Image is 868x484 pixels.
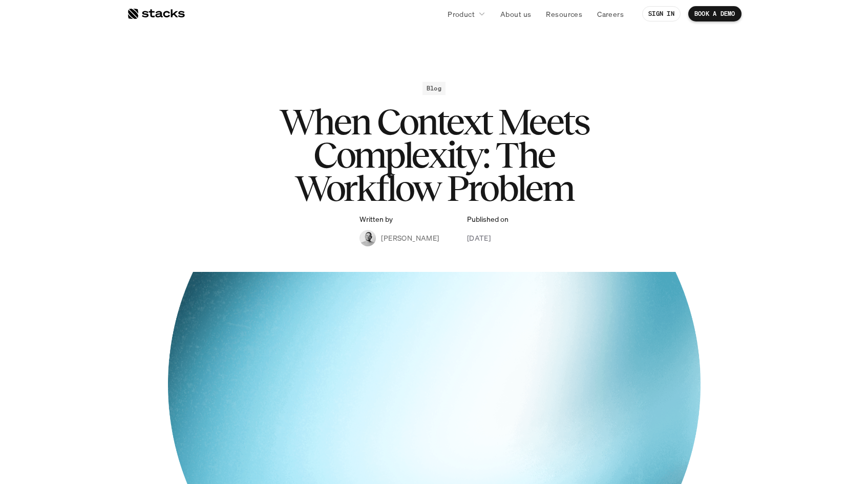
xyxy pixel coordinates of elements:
p: Published on [467,215,509,224]
p: [DATE] [467,233,491,243]
a: Careers [591,5,630,23]
p: Written by [359,215,393,224]
p: [PERSON_NAME] [381,233,439,243]
h2: Blog [427,85,441,92]
p: About us [500,9,531,19]
h1: When Context Meets Complexity: The Workflow Problem [229,105,639,204]
a: SIGN IN [642,6,681,21]
p: SIGN IN [648,10,674,17]
a: Resources [540,5,588,23]
a: About us [494,5,537,23]
a: BOOK A DEMO [688,6,742,21]
p: BOOK A DEMO [694,10,735,17]
p: Careers [597,9,624,19]
p: Product [448,9,475,19]
p: Resources [546,9,582,19]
